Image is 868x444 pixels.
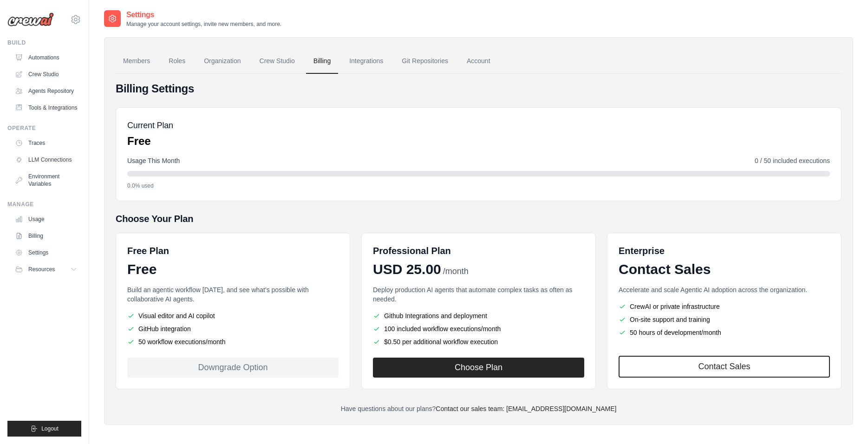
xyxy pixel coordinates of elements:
[116,81,842,96] h4: Billing Settings
[11,152,81,167] a: LLM Connections
[373,285,584,304] p: Deploy production AI agents that automate complex tasks as often as needed.
[127,244,169,257] h6: Free Plan
[373,244,451,257] h6: Professional Plan
[459,49,498,74] a: Account
[755,156,830,165] span: 0 / 50 included executions
[28,266,55,273] span: Resources
[127,358,339,378] div: Downgrade Option
[41,425,59,432] span: Logout
[11,262,81,277] button: Resources
[127,285,339,304] p: Build an agentic workflow [DATE], and see what's possible with collaborative AI agents.
[7,421,81,437] button: Logout
[127,324,339,333] li: GitHub integration
[127,119,173,132] h5: Current Plan
[619,328,830,337] li: 50 hours of development/month
[161,49,193,74] a: Roles
[7,124,81,132] div: Operate
[196,49,248,74] a: Organization
[619,285,830,294] p: Accelerate and scale Agentic AI adoption across the organization.
[11,212,81,227] a: Usage
[373,358,584,378] button: Choose Plan
[11,50,81,65] a: Automations
[7,201,81,208] div: Manage
[306,49,338,74] a: Billing
[373,324,584,333] li: 100 included workflow executions/month
[394,49,456,74] a: Git Repositories
[116,49,157,74] a: Members
[116,212,842,225] h5: Choose Your Plan
[443,265,469,278] span: /month
[436,405,616,412] a: Contact our sales team: [EMAIL_ADDRESS][DOMAIN_NAME]
[127,261,339,278] div: Free
[127,134,173,149] p: Free
[11,67,81,82] a: Crew Studio
[619,356,830,378] a: Contact Sales
[342,49,391,74] a: Integrations
[11,136,81,150] a: Traces
[373,261,441,278] span: USD 25.00
[116,404,842,413] p: Have questions about our plans?
[619,261,830,278] div: Contact Sales
[373,337,584,346] li: $0.50 per additional workflow execution
[11,169,81,191] a: Environment Variables
[619,302,830,311] li: CrewAI or private infrastructure
[127,182,154,189] span: 0.0% used
[126,20,281,28] p: Manage your account settings, invite new members, and more.
[619,315,830,324] li: On-site support and training
[11,229,81,243] a: Billing
[11,100,81,115] a: Tools & Integrations
[11,84,81,98] a: Agents Repository
[127,156,180,165] span: Usage This Month
[11,245,81,260] a: Settings
[127,311,339,320] li: Visual editor and AI copilot
[252,49,302,74] a: Crew Studio
[7,13,54,26] img: Logo
[373,311,584,320] li: Github Integrations and deployment
[7,39,81,46] div: Build
[126,9,281,20] h2: Settings
[619,244,830,257] h6: Enterprise
[127,337,339,346] li: 50 workflow executions/month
